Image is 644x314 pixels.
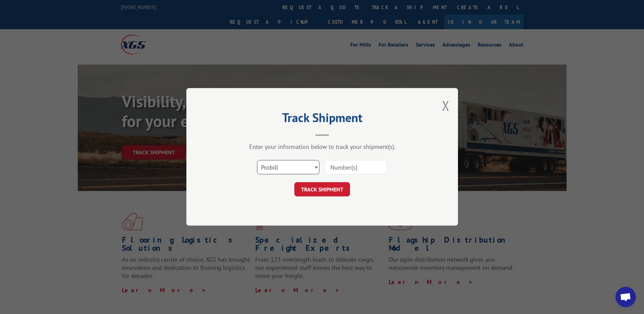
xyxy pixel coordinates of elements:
[220,143,424,151] div: Enter your information below to track your shipment(s).
[220,113,424,126] h2: Track Shipment
[294,182,350,197] button: TRACK SHIPMENT
[325,160,387,175] input: Number(s)
[442,97,449,115] button: Close modal
[615,287,636,307] div: Open chat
